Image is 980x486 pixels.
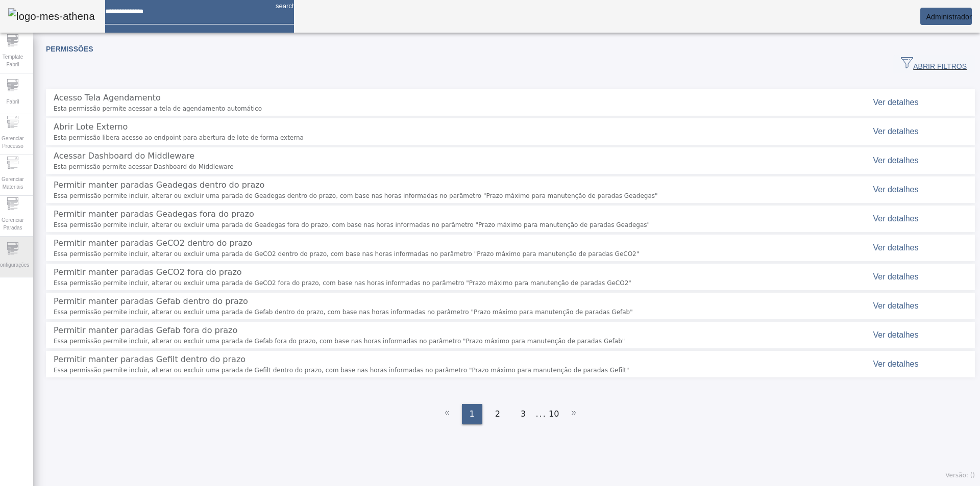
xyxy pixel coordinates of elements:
span: Esta permissão libera acesso ao endpoint para abertura de lote de forma externa [54,133,819,142]
span: Permitir manter paradas Gefab fora do prazo [54,325,237,335]
span: ABRIR FILTROS [901,57,967,72]
img: logo-mes-athena [8,8,95,24]
span: 2 [495,408,500,420]
span: Permitir manter paradas Gefab dentro do prazo [54,296,248,306]
span: 3 [521,408,526,420]
span: Ver detalhes [873,272,919,281]
button: Ver detalhes [869,236,923,260]
span: Permitir manter paradas Geadegas fora do prazo [54,209,254,219]
span: Ver detalhes [873,214,919,223]
span: Permissões [46,45,93,53]
span: Essa permissão permite incluir, alterar ou excluir uma parada de Geadegas dentro do prazo, com ba... [54,191,819,200]
span: Permitir manter paradas Geadegas dentro do prazo [54,180,264,190]
span: Permitir manter paradas Gefilt dentro do prazo [54,354,246,364]
span: Acessar Dashboard do Middleware [54,151,194,161]
button: ABRIR FILTROS [893,55,975,73]
span: Ver detalhes [873,127,919,136]
span: Administrador [926,13,972,21]
span: Abrir Lote Externo [54,122,128,132]
span: Essa permissão permite incluir, alterar ou excluir uma parada de Gefab fora do prazo, com base na... [54,337,819,346]
span: Esta permissão permite acessar Dashboard do Middleware [54,162,819,171]
span: Essa permissão permite incluir, alterar ou excluir uma parada de Gefab dentro do prazo, com base ... [54,308,819,317]
button: Ver detalhes [869,352,923,376]
span: Essa permissão permite incluir, alterar ou excluir uma parada de GeCO2 fora do prazo, com base na... [54,278,819,288]
span: Ver detalhes [873,98,919,107]
span: Ver detalhes [873,360,919,368]
span: Fabril [3,95,22,109]
button: Ver detalhes [869,265,923,289]
button: Ver detalhes [869,148,923,173]
span: Permitir manter paradas GeCO2 dentro do prazo [54,238,252,248]
button: Ver detalhes [869,207,923,231]
button: Ver detalhes [869,323,923,347]
span: Ver detalhes [873,156,919,165]
span: Versão: () [945,472,975,479]
span: Esta permissão permite acessar a tela de agendamento automático [54,104,819,113]
button: Ver detalhes [869,119,923,144]
span: Essa permissão permite incluir, alterar ou excluir uma parada de Gefilt dentro do prazo, com base... [54,366,819,375]
span: Acesso Tela Agendamento [54,93,161,103]
span: Permitir manter paradas GeCO2 fora do prazo [54,267,242,277]
span: Ver detalhes [873,330,919,339]
button: Ver detalhes [869,177,923,202]
li: 10 [549,404,559,424]
button: Ver detalhes [869,294,923,318]
button: Ver detalhes [869,90,923,115]
span: Ver detalhes [873,185,919,194]
span: Essa permissão permite incluir, alterar ou excluir uma parada de GeCO2 dentro do prazo, com base ... [54,249,819,259]
span: Ver detalhes [873,243,919,252]
span: Essa permissão permite incluir, alterar ou excluir uma parada de Geadegas fora do prazo, com base... [54,220,819,229]
span: Ver detalhes [873,301,919,310]
li: ... [536,404,546,424]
